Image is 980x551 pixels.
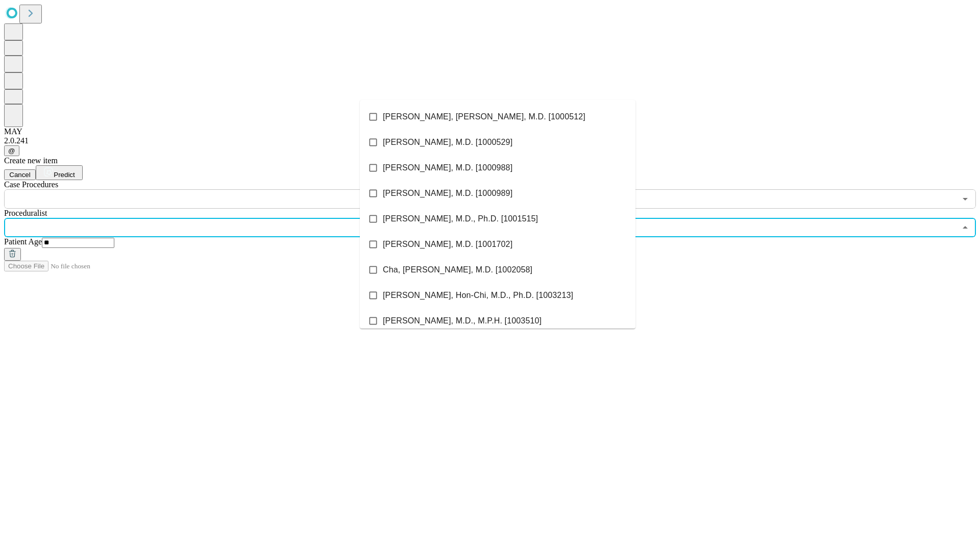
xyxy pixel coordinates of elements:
[4,209,47,217] span: Proceduralist
[4,169,36,180] button: Cancel
[383,238,512,251] span: [PERSON_NAME], M.D. [1001702]
[958,220,972,235] button: Close
[9,171,31,179] span: Cancel
[54,171,75,179] span: Predict
[383,111,585,123] span: [PERSON_NAME], [PERSON_NAME], M.D. [1000512]
[383,136,512,148] span: [PERSON_NAME], M.D. [1000529]
[383,213,538,225] span: [PERSON_NAME], M.D., Ph.D. [1001515]
[4,156,58,165] span: Create new item
[4,127,976,136] div: MAY
[4,136,976,145] div: 2.0.241
[36,165,83,180] button: Predict
[4,237,42,246] span: Patient Age
[4,145,19,156] button: @
[383,264,532,276] span: Cha, [PERSON_NAME], M.D. [1002058]
[383,187,512,199] span: [PERSON_NAME], M.D. [1000989]
[8,147,15,155] span: @
[383,315,542,327] span: [PERSON_NAME], M.D., M.P.H. [1003510]
[383,162,512,174] span: [PERSON_NAME], M.D. [1000988]
[4,180,58,189] span: Scheduled Procedure
[958,192,972,206] button: Open
[383,289,573,302] span: [PERSON_NAME], Hon-Chi, M.D., Ph.D. [1003213]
